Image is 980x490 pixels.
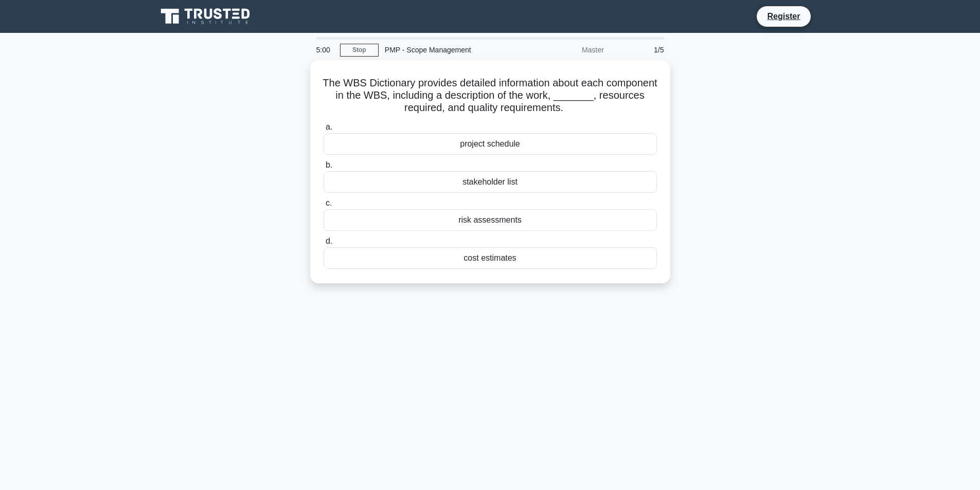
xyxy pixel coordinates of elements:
[324,133,657,155] div: project schedule
[379,40,520,60] div: PMP - Scope Management
[520,40,610,60] div: Master
[323,77,658,115] h5: The WBS Dictionary provides detailed information about each component in the WBS, including a des...
[326,160,332,169] span: b.
[324,247,657,269] div: cost estimates
[326,122,332,131] span: a.
[324,209,657,231] div: risk assessments
[326,198,332,207] span: c.
[610,40,670,60] div: 1/5
[761,10,806,23] a: Register
[326,237,332,245] span: d.
[340,44,379,57] a: Stop
[310,40,340,60] div: 5:00
[324,171,657,193] div: stakeholder list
